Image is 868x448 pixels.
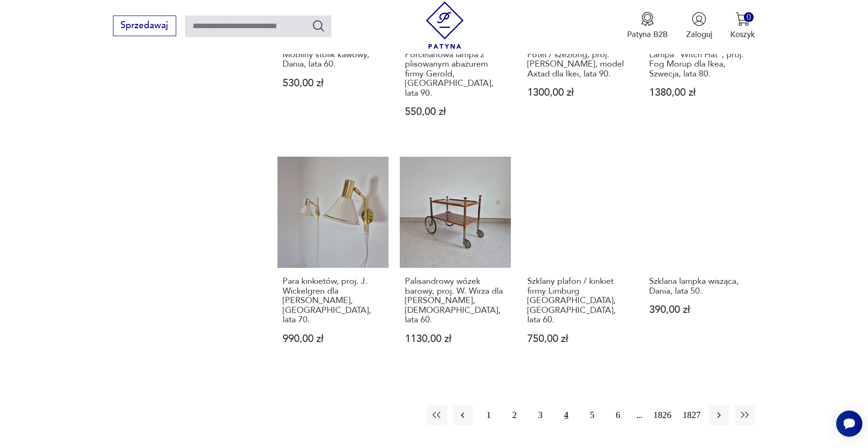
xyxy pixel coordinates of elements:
button: 0Koszyk [730,12,755,40]
a: Szklana lampka wisząca, Dania, lata 50.Szklana lampka wisząca, Dania, lata 50.390,00 zł [644,157,756,365]
p: 550,00 zł [405,107,506,117]
img: Ikona medalu [640,12,655,26]
button: Zaloguj [686,12,712,40]
button: 1 [479,405,499,425]
p: 1130,00 zł [405,334,506,344]
h3: Porcelanowa lampa z plisowanym abażurem firmy Gerold, [GEOGRAPHIC_DATA], lata 90. [405,50,506,98]
h3: Fotel / szezlong, proj. [PERSON_NAME], model Axtad dla Ikei, lata 90. [527,50,628,79]
button: 3 [530,405,550,425]
iframe: Smartsupp widget button [836,410,862,437]
p: Patyna B2B [627,29,668,40]
p: Koszyk [730,29,755,40]
p: 1380,00 zł [649,88,750,98]
button: Szukaj [312,19,325,32]
button: 2 [504,405,524,425]
button: 5 [582,405,602,425]
img: Ikonka użytkownika [692,12,706,26]
p: 990,00 zł [283,334,383,344]
h3: Mobilny stolik kawowy, Dania, lata 60. [283,50,383,69]
p: 1300,00 zł [527,88,628,98]
img: Patyna - sklep z meblami i dekoracjami vintage [421,1,469,49]
p: Zaloguj [686,29,712,40]
h3: Szklany plafon / kinkiet firmy Limburg [GEOGRAPHIC_DATA], [GEOGRAPHIC_DATA], lata 60. [527,277,628,325]
h3: Palisandrowy wózek barowy, proj. W. Wirza dla [PERSON_NAME], [DEMOGRAPHIC_DATA], lata 60. [405,277,506,325]
img: Ikona koszyka [735,12,750,26]
button: 1826 [651,405,674,425]
a: Para kinkietów, proj. J. Wickelgren dla Örsjö Belysning, Szwecja, lata 70.Para kinkietów, proj. J... [277,157,389,365]
h3: Para kinkietów, proj. J. Wickelgren dla [PERSON_NAME], [GEOGRAPHIC_DATA], lata 70. [283,277,383,325]
a: Sprzedawaj [113,23,176,30]
button: Sprzedawaj [113,15,176,36]
button: 4 [556,405,576,425]
button: 1827 [680,405,703,425]
a: Ikona medaluPatyna B2B [627,12,668,40]
h3: Lampa “Witch Hat”, proj. Fog Morup dla Ikea, Szwecja, lata 80. [649,50,750,79]
button: Patyna B2B [627,12,668,40]
a: Szklany plafon / kinkiet firmy Limburg Glashütte, Niemcy, lata 60.Szklany plafon / kinkiet firmy ... [522,157,633,365]
p: 390,00 zł [649,305,750,315]
button: 6 [608,405,628,425]
h3: Szklana lampka wisząca, Dania, lata 50. [649,277,750,296]
p: 530,00 zł [283,78,383,88]
div: 0 [744,12,754,22]
p: 750,00 zł [527,334,628,344]
a: Palisandrowy wózek barowy, proj. W. Wirza dla Wilhelma Renza, Niemcy, lata 60.Palisandrowy wózek ... [400,157,511,365]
